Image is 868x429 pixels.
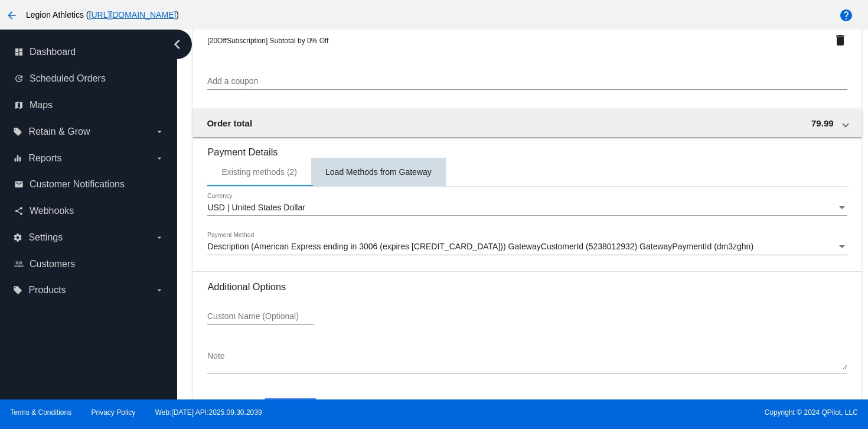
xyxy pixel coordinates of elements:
i: arrow_drop_down [155,127,164,136]
div: Load Methods from Gateway [325,167,432,177]
button: Update [265,398,316,420]
i: settings [13,233,22,242]
input: Add a coupon [207,77,847,86]
a: share Webhooks [14,201,164,220]
a: email Customer Notifications [14,175,164,194]
span: Settings [28,232,63,243]
i: people_outline [14,259,24,269]
a: map Maps [14,96,164,115]
span: Reports [28,153,61,164]
i: arrow_drop_down [155,154,164,163]
span: Customer Notifications [30,179,125,190]
span: Customers [30,259,75,269]
div: Existing methods (2) [221,167,297,177]
mat-select: Payment Method [207,242,847,252]
i: arrow_drop_down [155,285,164,295]
i: map [14,100,24,110]
mat-select: Currency [207,203,847,213]
mat-icon: arrow_back [5,8,19,22]
span: Webhooks [30,206,74,216]
a: dashboard Dashboard [14,43,164,61]
span: Legion Athletics ( ) [26,10,179,19]
i: dashboard [14,47,24,57]
a: people_outline Customers [14,255,164,274]
i: email [14,180,24,189]
mat-expansion-panel-header: Order total 79.99 [192,109,862,137]
mat-icon: help [839,8,853,22]
a: Terms & Conditions [10,408,71,417]
span: Copyright © 2024 QPilot, LLC [444,408,858,417]
span: USD | United States Dollar [207,203,305,212]
span: 79.99 [811,118,834,128]
i: local_offer [13,285,22,295]
span: Dashboard [30,47,76,57]
input: Custom Name (Optional) [207,312,314,321]
i: share [14,206,24,216]
button: Back to List [198,398,259,420]
i: arrow_drop_down [155,233,164,242]
a: [URL][DOMAIN_NAME] [89,10,177,19]
span: [20OffSubscription] Subtotal by 0% Off [207,37,328,45]
span: Scheduled Orders [30,73,106,84]
span: Maps [30,100,53,110]
i: local_offer [13,127,22,136]
span: Retain & Grow [28,126,90,137]
span: Products [28,285,66,295]
i: equalizer [13,154,22,163]
h3: Additional Options [207,281,847,292]
span: Description (American Express ending in 3006 (expires [CREDIT_CARD_DATA])) GatewayCustomerId (523... [207,242,753,251]
i: chevron_left [168,35,187,54]
a: update Scheduled Orders [14,69,164,88]
mat-icon: delete [833,33,847,47]
a: Web:[DATE] API:2025.09.30.2039 [155,408,262,417]
i: update [14,74,24,83]
a: Privacy Policy [92,408,136,417]
span: Order total [207,118,252,128]
h3: Payment Details [207,138,847,158]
